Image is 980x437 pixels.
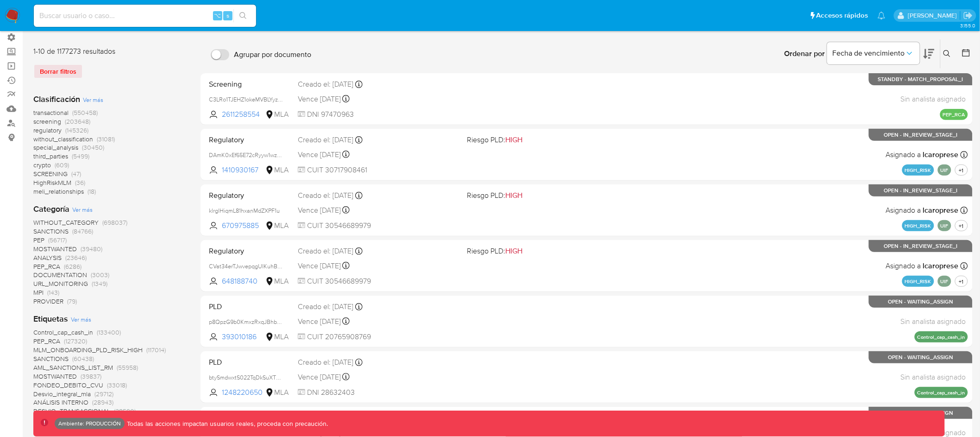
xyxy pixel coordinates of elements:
input: Buscar usuario o caso... [34,10,256,22]
p: diego.assum@mercadolibre.com [908,11,960,20]
a: Salir [963,11,973,20]
span: s [226,11,229,20]
span: 3.155.0 [960,22,975,29]
p: Todas las acciones impactan usuarios reales, proceda con precaución. [125,419,328,428]
button: search-icon [233,9,252,22]
p: Ambiente: PRODUCCIÓN [58,422,121,425]
span: ⌥ [214,11,221,20]
span: Accesos rápidos [817,11,868,20]
a: Notificaciones [878,12,886,19]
